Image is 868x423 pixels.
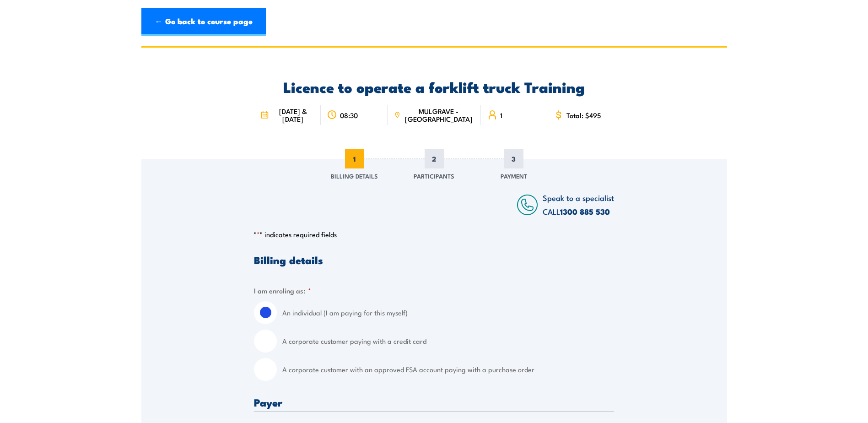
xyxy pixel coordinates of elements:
[254,255,614,265] h3: Billing details
[501,171,527,180] span: Payment
[566,111,601,119] span: Total: $495
[560,206,610,217] a: 1300 885 530
[254,230,614,239] p: " " indicates required fields
[504,149,523,168] span: 3
[340,111,358,119] span: 08:30
[425,149,444,168] span: 2
[271,107,314,123] span: [DATE] & [DATE]
[254,80,614,93] h2: Licence to operate a forklift truck Training
[500,111,502,119] span: 1
[141,8,266,36] a: ← Go back to course page
[403,107,474,123] span: MULGRAVE - [GEOGRAPHIC_DATA]
[543,192,614,217] span: Speak to a specialist CALL
[345,149,364,168] span: 1
[282,330,614,352] label: A corporate customer paying with a credit card
[282,358,614,381] label: A corporate customer with an approved FSA account paying with a purchase order
[254,397,614,407] h3: Payer
[254,285,311,296] legend: I am enroling as:
[282,301,614,324] label: An individual (I am paying for this myself)
[331,171,378,180] span: Billing Details
[414,171,454,180] span: Participants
